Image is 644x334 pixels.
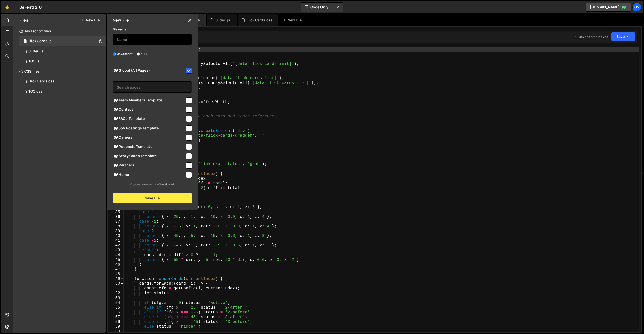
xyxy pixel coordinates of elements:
div: 39 [108,229,124,234]
a: 🤙 [1,1,13,13]
div: 37 [108,219,124,224]
h2: Files [19,17,28,23]
div: 40 [108,234,124,238]
small: 10 pages come from the Webflow API [129,183,175,186]
div: Flick Cards.css [28,79,54,84]
div: 58 [108,320,124,324]
div: 50 [108,281,124,286]
div: 54 [108,301,124,305]
div: Slider .js [28,49,44,54]
div: CSS files [13,66,106,76]
div: 38 [108,224,124,229]
div: 16566/45025.js [19,36,106,46]
button: New File [81,18,100,22]
div: 41 [108,238,124,243]
span: Home [113,172,185,178]
span: Story Cards Template [113,153,185,159]
input: Search pages [113,81,192,93]
span: Job Postings Template [113,125,185,131]
span: Team Members Template [113,97,185,103]
div: Flick Cards.js [28,39,51,44]
div: 46 [108,262,124,267]
input: Name [113,34,192,45]
div: 45 [108,258,124,262]
div: Slider .js [215,18,230,23]
span: Careers [113,135,185,141]
a: Ov [632,3,641,12]
button: Save [611,32,635,41]
h2: New File [113,17,129,23]
div: TOC.js [28,59,39,64]
span: FAQs Template [113,116,185,122]
span: Contact [113,107,185,113]
span: Global (All Pages) [113,68,185,74]
div: Flick Cards.css [247,18,272,23]
div: 59 [108,324,124,329]
label: CSS [137,51,148,56]
span: 1 [24,40,27,44]
div: 51 [108,286,124,291]
span: Podcasts Template [113,144,185,150]
div: 35 [108,210,124,215]
div: 16566/45072.css [19,87,106,97]
div: 57 [108,315,124,320]
div: 16566/45070.js [19,56,106,66]
div: 36 [108,215,124,219]
input: Javascript [113,52,116,56]
div: 16566/45026.css [19,76,106,87]
input: CSS [137,52,140,56]
a: [DOMAIN_NAME] [586,3,631,12]
div: 44 [108,253,124,258]
div: TOC.css [28,89,43,94]
div: 56 [108,310,124,315]
div: 49 [108,277,124,281]
div: BeFesti 2.0 [19,4,42,10]
button: Code Only [301,3,343,12]
label: File name [113,27,126,32]
div: 47 [108,267,124,272]
div: 48 [108,272,124,277]
div: 43 [108,248,124,253]
div: New File [283,18,304,23]
div: 53 [108,296,124,301]
div: Javascript files [13,26,106,36]
div: 52 [108,291,124,296]
div: Dev and prod in sync [574,35,608,39]
div: 55 [108,305,124,310]
span: Partners [113,162,185,169]
label: Javascript [113,51,133,56]
div: 16566/45028.js [19,46,106,56]
button: Save File [113,193,192,203]
div: 42 [108,243,124,248]
div: 60 [108,329,124,334]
